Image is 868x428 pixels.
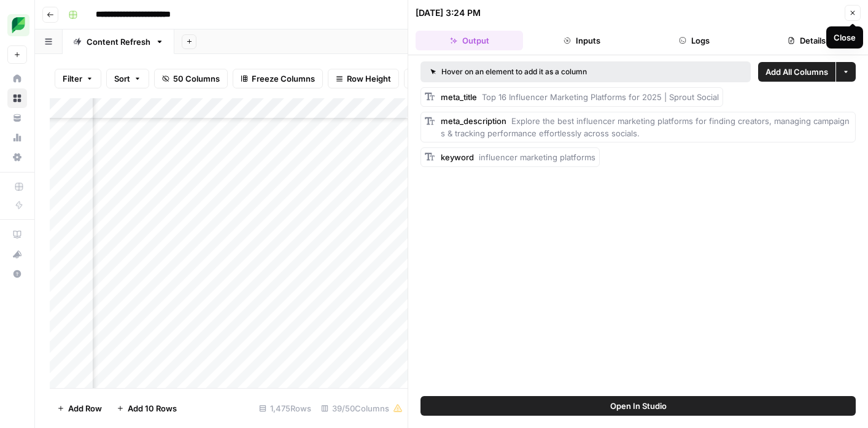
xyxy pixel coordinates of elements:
div: Hover on an element to add it as a column [430,66,664,77]
span: Add Row [68,402,102,414]
a: Content Refresh [63,29,174,54]
button: Details [753,31,861,50]
span: Top 16 Influencer Marketing Platforms for 2025 | Sprout Social [482,92,719,102]
span: 50 Columns [173,72,220,85]
a: Usage [7,128,27,147]
button: Help + Support [7,264,27,284]
span: Add 10 Rows [128,402,177,414]
span: Explore the best influencer marketing platforms for finding creators, managing campaigns & tracki... [441,116,850,138]
div: Close [834,31,856,44]
button: Add Row [50,399,109,418]
button: Add All Columns [758,62,835,82]
span: Open In Studio [610,400,667,412]
button: Sort [106,69,149,88]
span: meta_title [441,92,477,102]
a: Browse [7,88,27,108]
div: 39/50 Columns [316,399,408,418]
span: influencer marketing platforms [479,152,595,162]
span: Add All Columns [765,66,828,78]
div: 1,475 Rows [254,399,316,418]
button: Row Height [328,69,399,88]
button: What's new? [7,244,27,264]
span: Freeze Columns [252,72,315,85]
a: Your Data [7,108,27,128]
div: [DATE] 3:24 PM [416,7,481,19]
button: Freeze Columns [233,69,323,88]
div: Content Refresh [87,36,150,48]
a: Settings [7,147,27,167]
button: Add 10 Rows [109,399,184,418]
button: Output [416,31,523,50]
span: meta_description [441,116,506,126]
img: SproutSocial Logo [7,14,29,36]
a: Home [7,69,27,88]
button: Open In Studio [420,396,856,416]
a: AirOps Academy [7,225,27,244]
span: keyword [441,152,474,162]
button: Filter [55,69,101,88]
button: Workspace: SproutSocial [7,10,27,41]
span: Row Height [347,72,391,85]
span: Filter [63,72,82,85]
button: 50 Columns [154,69,228,88]
button: Logs [641,31,748,50]
span: Sort [114,72,130,85]
div: What's new? [8,245,26,263]
button: Inputs [528,31,635,50]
